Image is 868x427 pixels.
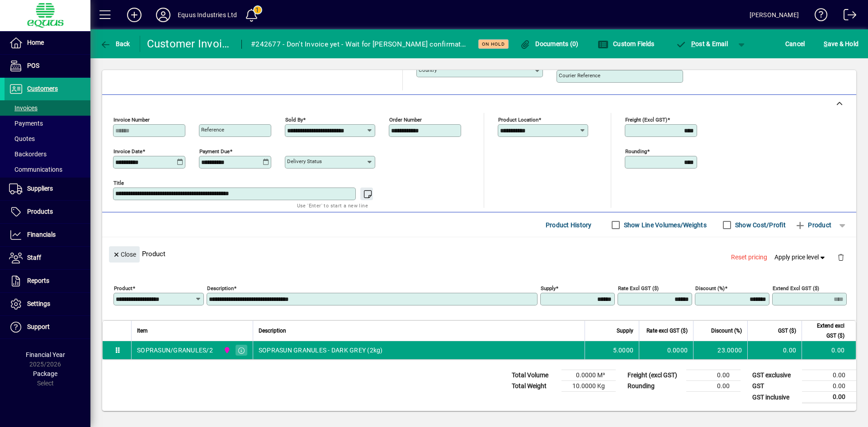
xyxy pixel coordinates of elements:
[5,293,90,315] a: Settings
[33,370,57,377] span: Package
[824,37,859,51] span: ave & Hold
[178,8,237,22] div: Equus Industries Ltd
[114,285,132,291] mat-label: Product
[613,346,634,355] span: 5.0000
[675,40,728,47] span: ost & Email
[5,270,90,292] a: Reports
[419,67,437,73] mat-label: Country
[5,247,90,269] a: Staff
[747,341,802,359] td: 0.00
[625,148,647,155] mat-label: Rounding
[693,341,747,359] td: 23.0000
[618,285,659,291] mat-label: Rate excl GST ($)
[9,120,43,127] span: Payments
[507,370,561,381] td: Total Volume
[199,148,230,155] mat-label: Payment due
[9,135,35,142] span: Quotes
[5,224,90,246] a: Financials
[5,146,90,162] a: Backorders
[802,341,856,359] td: 0.00
[137,346,213,355] div: SOPRASUN/GRANULES/2
[5,116,90,131] a: Payments
[27,85,58,92] span: Customers
[541,285,556,291] mat-label: Supply
[137,326,148,336] span: Item
[790,217,836,233] button: Product
[389,117,422,123] mat-label: Order number
[686,370,741,381] td: 0.00
[733,221,786,230] label: Show Cost/Profit
[5,55,90,77] a: POS
[27,300,50,307] span: Settings
[748,370,802,381] td: GST exclusive
[625,117,667,123] mat-label: Freight (excl GST)
[646,326,688,336] span: Rate excl GST ($)
[27,323,50,330] span: Support
[107,250,142,258] app-page-header-button: Close
[482,41,505,47] span: On hold
[9,166,62,173] span: Communications
[147,37,233,51] div: Customer Invoice
[645,346,688,355] div: 0.0000
[27,39,44,46] span: Home
[695,285,725,291] mat-label: Discount (%)
[507,381,561,392] td: Total Weight
[686,381,741,392] td: 0.00
[561,370,616,381] td: 0.0000 M³
[622,221,707,230] label: Show Line Volumes/Weights
[617,326,633,336] span: Supply
[802,392,856,403] td: 0.00
[542,217,595,233] button: Product History
[785,37,805,51] span: Cancel
[783,36,807,52] button: Cancel
[5,100,90,116] a: Invoices
[27,208,53,215] span: Products
[9,104,38,112] span: Invoices
[5,162,90,177] a: Communications
[5,178,90,200] a: Suppliers
[748,381,802,392] td: GST
[287,158,322,164] mat-label: Delivery status
[149,7,178,23] button: Profile
[821,36,861,52] button: Save & Hold
[795,218,831,232] span: Product
[259,326,286,336] span: Description
[711,326,742,336] span: Discount (%)
[830,246,852,268] button: Delete
[9,150,47,158] span: Backorders
[5,131,90,146] a: Quotes
[546,218,592,232] span: Product History
[207,285,234,291] mat-label: Description
[778,326,796,336] span: GST ($)
[27,277,49,284] span: Reports
[109,246,140,263] button: Close
[98,36,132,52] button: Back
[113,180,124,186] mat-label: Title
[27,231,56,238] span: Financials
[27,185,53,192] span: Suppliers
[623,370,686,381] td: Freight (excl GST)
[259,346,383,355] span: SOPRASUN GRANULES - DARK GREY (2kg)
[5,201,90,223] a: Products
[837,2,857,31] a: Logout
[113,247,136,262] span: Close
[561,381,616,392] td: 10.0000 Kg
[731,253,767,262] span: Reset pricing
[830,253,852,261] app-page-header-button: Delete
[113,148,142,155] mat-label: Invoice date
[623,381,686,392] td: Rounding
[90,36,140,52] app-page-header-button: Back
[113,117,150,123] mat-label: Invoice number
[727,249,771,266] button: Reset pricing
[26,351,65,358] span: Financial Year
[559,72,600,79] mat-label: Courier Reference
[802,370,856,381] td: 0.00
[595,36,657,52] button: Custom Fields
[251,37,467,52] div: #242677 - Don't Invoice yet - Wait for [PERSON_NAME] confirmation
[5,32,90,54] a: Home
[27,254,41,261] span: Staff
[297,200,368,211] mat-hint: Use 'Enter' to start a new line
[598,40,655,47] span: Custom Fields
[807,321,844,341] span: Extend excl GST ($)
[120,7,149,23] button: Add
